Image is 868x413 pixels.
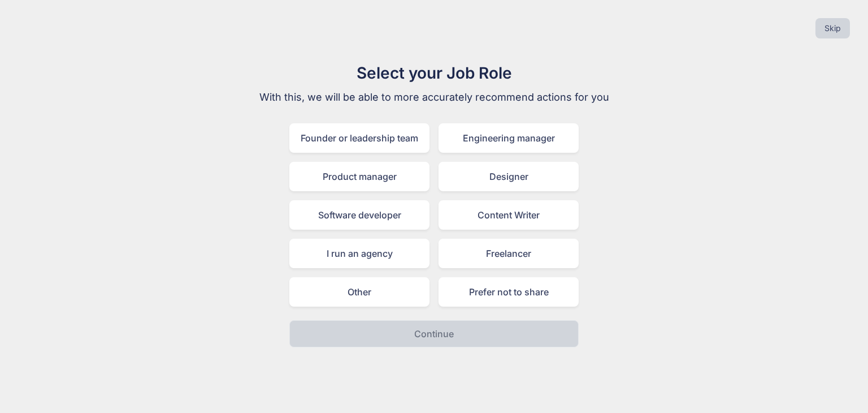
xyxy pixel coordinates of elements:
p: With this, we will be able to more accurately recommend actions for you [244,89,624,105]
div: Founder or leadership team [289,123,429,153]
div: Designer [439,162,579,191]
p: Continue [414,327,454,341]
button: Skip [815,18,850,38]
div: I run an agency [289,239,429,268]
h1: Select your Job Role [244,61,624,85]
div: Freelancer [439,239,579,268]
button: Continue [289,320,579,347]
div: Other [289,277,429,307]
div: Product manager [289,162,429,191]
div: Content Writer [439,200,579,230]
div: Prefer not to share [439,277,579,307]
div: Engineering manager [439,123,579,153]
div: Software developer [289,200,429,230]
